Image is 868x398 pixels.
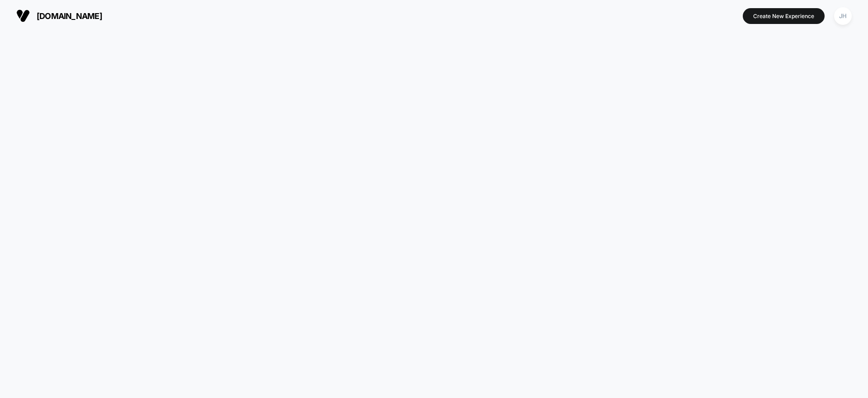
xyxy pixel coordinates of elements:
div: JH [834,7,852,25]
span: [DOMAIN_NAME] [37,11,102,21]
button: JH [831,7,854,25]
button: [DOMAIN_NAME] [14,9,105,23]
button: Create New Experience [743,8,825,24]
img: Visually logo [16,9,30,23]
